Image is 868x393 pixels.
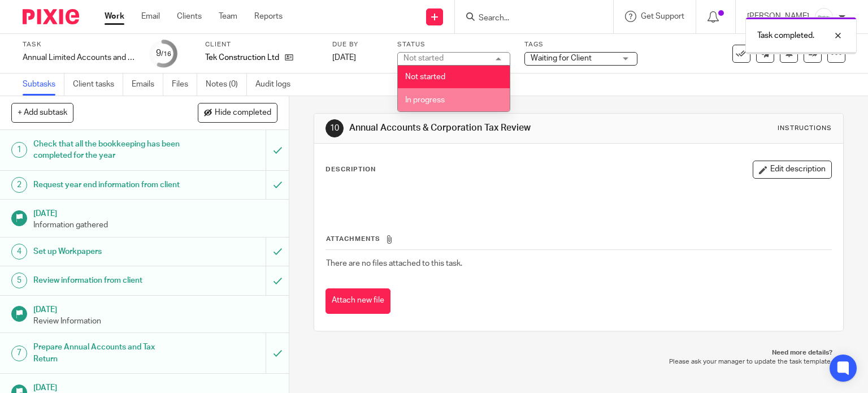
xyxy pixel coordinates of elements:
[254,11,283,22] a: Reports
[33,176,181,193] h1: Request year end information from client
[205,52,279,63] p: Tek Construction Ltd
[332,54,356,62] span: [DATE]
[332,40,383,49] label: Due by
[405,73,445,81] span: Not started
[397,40,510,49] label: Status
[33,301,277,316] h1: [DATE]
[172,74,197,96] a: Files
[206,74,247,96] a: Notes (0)
[325,357,833,366] p: Please ask your manager to update the task template.
[33,272,181,289] h1: Review information from client
[11,273,27,288] div: 5
[205,40,318,49] label: Client
[11,142,27,158] div: 1
[349,122,602,134] h1: Annual Accounts & Corporation Tax Review
[325,288,390,314] button: Attach new file
[23,9,79,24] img: Pixie
[757,30,814,41] p: Task completed.
[198,103,277,122] button: Hide completed
[33,205,277,219] h1: [DATE]
[23,74,64,96] a: Subtasks
[219,11,237,22] a: Team
[778,124,832,133] div: Instructions
[325,348,833,357] p: Need more details?
[11,177,27,193] div: 2
[215,109,271,118] span: Hide completed
[255,74,299,96] a: Audit logs
[325,119,344,137] div: 10
[33,219,277,231] p: Information gathered
[156,47,171,60] div: 9
[326,236,380,242] span: Attachments
[161,51,171,57] small: /16
[753,161,832,179] button: Edit description
[11,103,73,122] button: + Add subtask
[23,52,136,63] div: Annual Limited Accounts and Corporation Tax Return
[132,74,163,96] a: Emails
[33,339,181,368] h1: Prepare Annual Accounts and Tax Return
[33,136,181,165] h1: Check that all the bookkeeping has been completed for the year
[141,11,160,22] a: Email
[403,54,444,62] div: Not started
[405,96,445,104] span: In progress
[73,74,123,96] a: Client tasks
[33,243,181,260] h1: Set up Workpapers
[11,244,27,260] div: 4
[177,11,202,22] a: Clients
[325,165,376,174] p: Description
[23,40,136,49] label: Task
[326,260,462,267] span: There are no files attached to this task.
[531,54,592,62] span: Waiting for Client
[11,346,27,361] div: 7
[33,316,277,327] p: Review Information
[815,8,833,26] img: Infinity%20Logo%20with%20Whitespace%20.png
[105,11,124,22] a: Work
